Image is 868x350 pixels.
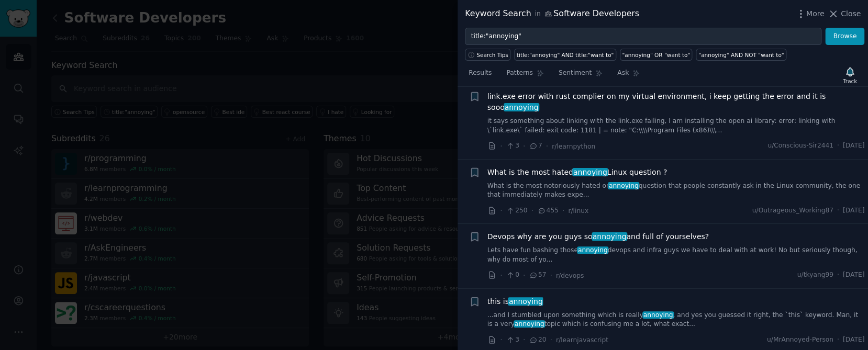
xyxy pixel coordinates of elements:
span: · [523,270,525,281]
span: 3 [506,335,519,345]
span: Sentiment [559,69,592,78]
a: What is the most notoriously hated orannoyingquestion that people constantly ask in the Linux com... [487,182,865,200]
span: r/linux [568,207,588,214]
span: link.exe error with rust complier on my virtual environment, i keep getting the error and it is sooo [487,91,865,113]
span: · [523,141,525,152]
span: this is [487,296,543,307]
span: annoying [514,320,545,328]
span: in [535,9,540,19]
span: · [500,205,502,216]
span: 7 [529,141,542,151]
span: 0 [506,270,519,280]
a: title:"annoying" AND title:"want to" [514,49,616,61]
span: annoying [642,311,674,319]
span: · [500,141,502,152]
span: Close [841,8,861,19]
div: Track [843,77,857,85]
span: · [837,335,839,345]
span: · [837,206,839,216]
span: · [562,205,564,216]
a: Patterns [503,65,547,86]
div: "annoying" OR "want to" [622,51,690,59]
span: 3 [506,141,519,151]
a: it says something about linking with the link.exe failing, I am installing the open ai library: e... [487,117,865,135]
span: 250 [506,206,527,216]
a: ...and I stumbled upon something which is reallyannoying, and yes you guessed it right, the `this... [487,311,865,329]
span: What is the most hated Linux question ? [487,167,667,178]
span: 455 [537,206,559,216]
span: Results [469,69,492,78]
div: title:"annoying" AND title:"want to" [517,51,614,59]
span: r/learnjavascript [556,336,608,344]
button: Track [839,64,861,86]
span: · [550,270,552,281]
a: Ask [614,65,643,86]
a: Devops why are you guys soannoyingand full of yourselves? [487,231,709,242]
span: annoying [592,232,627,241]
input: Try a keyword related to your business [465,28,821,46]
span: u/tkyang99 [797,270,833,280]
span: annoying [608,182,639,189]
span: [DATE] [843,206,864,216]
span: · [837,141,839,151]
span: u/Conscious-Sir2441 [767,141,833,151]
a: Lets have fun bashing thoseannoyingdevops and infra guys we have to deal with at work! No but ser... [487,246,865,264]
span: Devops why are you guys so and full of yourselves? [487,231,709,242]
a: link.exe error with rust complier on my virtual environment, i keep getting the error and it is s... [487,91,865,113]
span: Search Tips [476,51,508,59]
button: More [795,8,825,19]
span: · [500,270,502,281]
div: Keyword Search Software Developers [465,7,639,20]
a: Results [465,65,495,86]
div: "annoying" AND NOT "want to" [698,51,784,59]
span: [DATE] [843,270,864,280]
span: Patterns [506,69,532,78]
button: Search Tips [465,49,510,61]
span: · [546,141,548,152]
a: "annoying" OR "want to" [620,49,693,61]
span: u/MrAnnoyed-Person [767,335,833,345]
button: Close [828,8,861,19]
span: · [837,270,839,280]
span: 57 [529,270,546,280]
span: annoying [504,103,539,111]
a: Sentiment [555,65,606,86]
span: · [550,334,552,345]
span: annoying [572,168,608,176]
span: More [806,8,825,19]
span: Ask [617,69,629,78]
span: r/learnpython [552,143,595,150]
span: · [523,334,525,345]
span: [DATE] [843,335,864,345]
span: annoying [508,297,543,306]
span: · [531,205,533,216]
span: 20 [529,335,546,345]
button: Browse [825,28,864,46]
a: What is the most hatedannoyingLinux question ? [487,167,667,178]
span: u/Outrageous_Working87 [752,206,833,216]
a: "annoying" AND NOT "want to" [696,49,786,61]
span: r/devops [556,272,584,279]
a: this isannoying [487,296,543,307]
span: annoying [577,246,608,254]
span: · [500,334,502,345]
span: [DATE] [843,141,864,151]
